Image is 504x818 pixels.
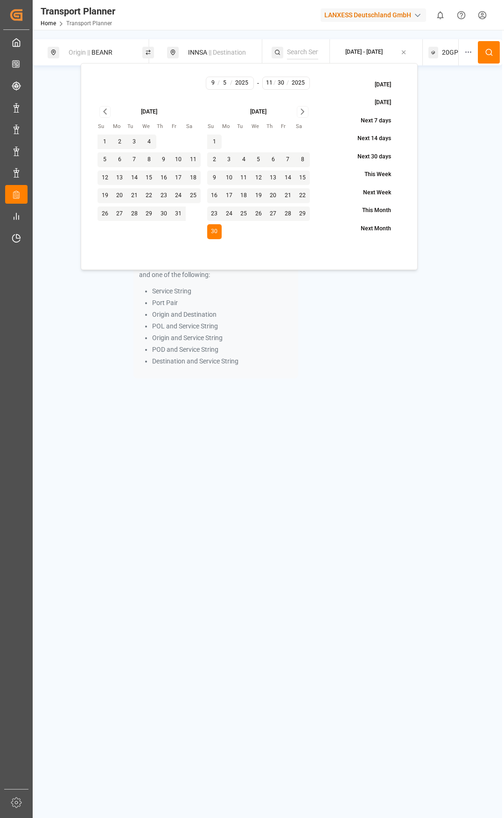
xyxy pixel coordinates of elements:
[127,206,142,221] button: 28
[69,49,90,56] span: Origin ||
[257,77,259,90] div: -
[230,79,232,87] span: /
[186,188,201,203] button: 25
[186,171,201,185] button: 18
[237,122,252,131] th: Tuesday
[208,79,218,87] input: M
[207,188,222,203] button: 16
[280,206,295,221] button: 28
[251,171,266,185] button: 12
[98,135,112,149] button: 1
[295,152,310,167] button: 8
[295,171,310,185] button: 15
[112,188,127,203] button: 20
[156,188,171,203] button: 23
[171,188,186,203] button: 24
[141,108,157,116] div: [DATE]
[266,171,281,185] button: 13
[280,171,295,185] button: 14
[336,149,401,165] button: Next 30 days
[207,152,222,167] button: 2
[98,152,112,167] button: 5
[287,79,289,87] span: /
[339,113,401,129] button: Next 7 days
[127,152,142,167] button: 7
[339,221,401,237] button: Next Month
[152,345,293,355] li: POD and Service String
[295,122,310,131] th: Saturday
[222,171,237,185] button: 10
[127,135,142,149] button: 3
[341,203,401,219] button: This Month
[207,224,222,239] button: 30
[321,8,426,22] div: LANXESS Deutschland GmbH
[171,122,186,131] th: Friday
[152,321,293,331] li: POL and Service String
[297,106,308,118] button: Go to next month
[222,122,237,131] th: Monday
[237,171,252,185] button: 11
[237,206,252,221] button: 25
[251,188,266,203] button: 19
[353,77,401,93] button: [DATE]
[152,356,293,366] li: Destination and Service String
[99,106,111,118] button: Go to previous month
[251,122,266,131] th: Wednesday
[127,188,142,203] button: 21
[264,79,274,87] input: M
[250,108,266,116] div: [DATE]
[266,122,281,131] th: Thursday
[280,152,295,167] button: 7
[152,310,293,320] li: Origin and Destination
[112,171,127,185] button: 13
[171,206,186,221] button: 31
[207,122,222,131] th: Sunday
[232,79,252,87] input: YYYY
[171,152,186,167] button: 10
[156,206,171,221] button: 30
[152,333,293,343] li: Origin and Service String
[186,152,201,167] button: 11
[209,49,246,56] span: || Destination
[127,171,142,185] button: 14
[266,206,281,221] button: 27
[430,5,451,26] button: show 0 new notifications
[142,122,157,131] th: Wednesday
[112,152,127,167] button: 6
[336,131,401,147] button: Next 14 days
[152,286,293,296] li: Service String
[207,171,222,185] button: 9
[266,152,281,167] button: 6
[142,152,157,167] button: 8
[63,44,139,61] div: BEANR
[152,298,293,308] li: Port Pair
[343,167,401,183] button: This Week
[98,122,112,131] th: Sunday
[288,79,308,87] input: YYYY
[142,171,157,185] button: 15
[280,122,295,131] th: Friday
[266,188,281,203] button: 20
[451,5,472,26] button: Help Center
[186,122,201,131] th: Saturday
[222,206,237,221] button: 24
[207,206,222,221] button: 23
[237,152,252,167] button: 4
[287,45,318,59] input: Search Service String
[222,152,237,167] button: 3
[142,206,157,221] button: 29
[142,135,157,149] button: 4
[156,152,171,167] button: 9
[98,171,112,185] button: 12
[342,185,401,201] button: Next Week
[182,44,258,61] div: INNSA
[353,95,401,111] button: [DATE]
[345,48,383,57] div: [DATE] - [DATE]
[280,188,295,203] button: 21
[98,188,112,203] button: 19
[156,122,171,131] th: Thursday
[442,48,458,57] span: 20GP
[112,122,127,131] th: Monday
[171,171,186,185] button: 17
[41,4,115,18] div: Transport Planner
